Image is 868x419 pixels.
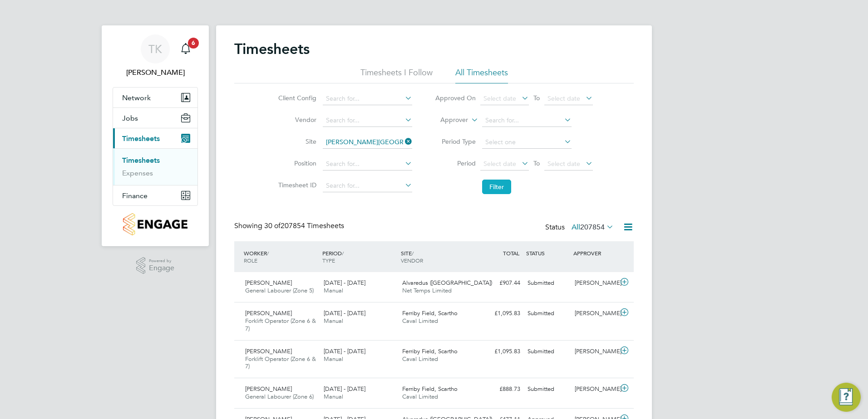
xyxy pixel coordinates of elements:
div: Status [545,221,616,234]
a: Expenses [122,169,153,177]
div: Timesheets [113,148,197,185]
span: TOTAL [503,249,519,257]
span: VENDOR [401,257,423,264]
span: Caval Limited [402,393,438,400]
div: STATUS [524,245,571,261]
span: [PERSON_NAME] [245,309,292,317]
span: / [342,249,344,257]
span: Jobs [122,114,138,122]
img: countryside-properties-logo-retina.png [123,213,187,235]
nav: Main navigation [102,25,209,246]
button: Network [113,88,197,107]
span: General Labourer (Zone 5) [245,287,314,294]
a: TK[PERSON_NAME] [113,34,198,78]
a: Timesheets [122,156,160,165]
span: Powered by [149,257,174,265]
span: [DATE] - [DATE] [324,347,365,355]
span: Timesheets [122,134,160,143]
div: [PERSON_NAME] [571,344,618,359]
span: / [412,249,414,257]
span: [DATE] - [DATE] [324,279,365,287]
span: Forklift Operator (Zone 6 & 7) [245,317,316,332]
label: Client Config [276,94,316,102]
span: TYPE [322,257,335,264]
button: Filter [482,180,511,194]
span: Manual [324,287,343,294]
div: Submitted [524,306,571,321]
input: Search for... [323,180,412,192]
span: To [531,92,542,104]
span: [DATE] - [DATE] [324,309,365,317]
span: Tyler Kelly [113,67,198,78]
span: Manual [324,317,343,325]
span: [PERSON_NAME] [245,279,292,287]
span: Ferriby Field, Scartho [402,347,458,355]
div: Submitted [524,382,571,397]
label: Approver [427,116,468,125]
span: Ferriby Field, Scartho [402,309,458,317]
div: Submitted [524,344,571,359]
label: Period [435,159,476,167]
span: 207854 [580,223,605,232]
button: Jobs [113,108,197,128]
div: Showing [234,221,346,231]
span: Select date [483,160,516,168]
span: Caval Limited [402,355,438,363]
div: Submitted [524,276,571,291]
div: £888.73 [477,382,524,397]
span: TK [148,43,162,55]
a: Powered byEngage [136,257,175,274]
a: Go to home page [113,213,198,235]
div: £1,095.83 [477,306,524,321]
a: 6 [177,34,195,63]
div: £1,095.83 [477,344,524,359]
input: Search for... [323,114,412,127]
input: Search for... [323,158,412,171]
div: [PERSON_NAME] [571,306,618,321]
span: Manual [324,355,343,363]
span: ROLE [244,257,257,264]
input: Search for... [482,114,572,127]
span: Engage [149,264,174,272]
label: Vendor [276,116,316,124]
div: [PERSON_NAME] [571,276,618,291]
div: PERIOD [320,245,399,268]
button: Finance [113,185,197,205]
label: Position [276,159,316,167]
label: Site [276,137,316,146]
label: Approved On [435,94,476,102]
input: Select one [482,136,572,149]
span: 30 of [264,221,281,230]
span: Finance [122,191,148,200]
span: Select date [547,94,580,102]
div: £907.44 [477,276,524,291]
span: [PERSON_NAME] [245,385,292,393]
div: SITE [399,245,477,268]
div: WORKER [242,245,320,268]
div: [PERSON_NAME] [571,382,618,397]
span: Caval Limited [402,317,438,325]
button: Engage Resource Center [832,383,861,412]
li: Timesheets I Follow [360,67,433,83]
span: Alvaredus ([GEOGRAPHIC_DATA]) [402,279,492,287]
span: 207854 Timesheets [264,221,344,230]
span: 6 [188,38,199,49]
span: Net Temps Limited [402,287,452,294]
span: To [531,157,542,169]
span: [PERSON_NAME] [245,347,292,355]
span: Network [122,93,151,102]
span: / [267,249,269,257]
span: Select date [483,94,516,102]
label: Period Type [435,137,476,146]
span: Ferriby Field, Scartho [402,385,458,393]
span: Manual [324,393,343,400]
span: Select date [547,160,580,168]
span: Forklift Operator (Zone 6 & 7) [245,355,316,370]
span: General Labourer (Zone 6) [245,393,314,400]
label: Timesheet ID [276,181,316,189]
h2: Timesheets [234,40,310,58]
li: All Timesheets [455,67,508,83]
label: All [572,223,614,232]
span: [DATE] - [DATE] [324,385,365,393]
input: Search for... [323,136,412,149]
